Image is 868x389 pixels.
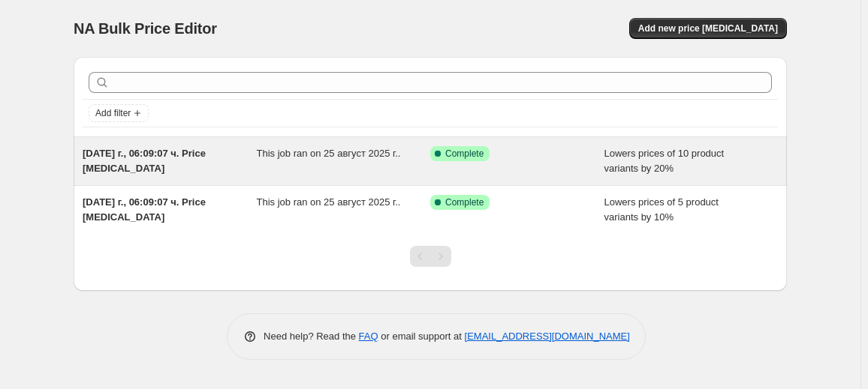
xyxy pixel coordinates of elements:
a: FAQ [359,331,378,342]
span: Need help? Read the [264,331,359,342]
span: Complete [445,148,484,160]
button: Add filter [89,104,149,122]
a: [EMAIL_ADDRESS][DOMAIN_NAME] [465,331,630,342]
span: Lowers prices of 10 product variants by 20% [604,148,725,174]
span: or email support at [378,331,465,342]
span: This job ran on 25 август 2025 г.. [257,196,401,208]
span: Complete [445,196,484,208]
span: Add filter [95,107,131,119]
nav: Pagination [410,246,451,267]
span: [DATE] г., 06:09:07 ч. Price [MEDICAL_DATA] [83,148,206,174]
span: Add new price [MEDICAL_DATA] [638,22,778,34]
button: Add new price [MEDICAL_DATA] [629,18,787,39]
span: NA Bulk Price Editor [74,20,217,37]
span: This job ran on 25 август 2025 г.. [257,148,401,159]
span: Lowers prices of 5 product variants by 10% [604,196,719,223]
span: [DATE] г., 06:09:07 ч. Price [MEDICAL_DATA] [83,196,206,223]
